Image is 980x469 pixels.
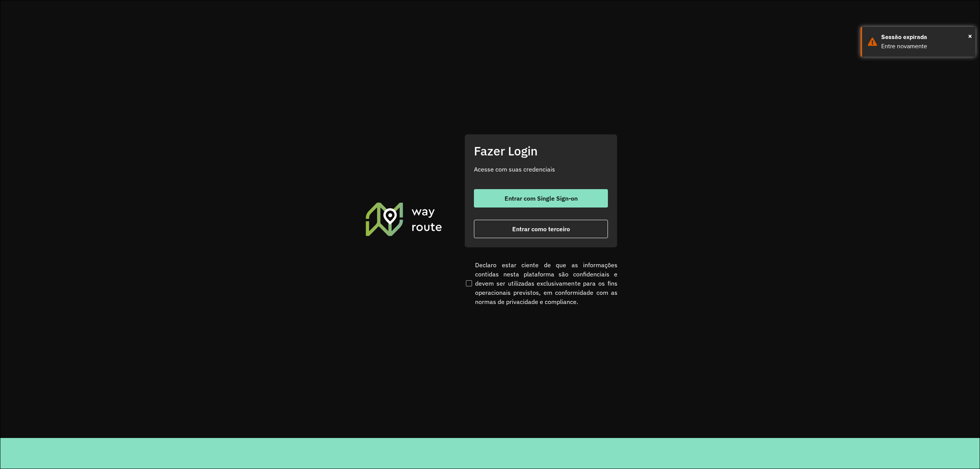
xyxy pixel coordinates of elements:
button: button [474,189,608,208]
span: Entrar como terceiro [512,226,570,232]
span: × [968,30,972,42]
button: button [474,220,608,238]
button: Close [968,30,972,42]
h2: Fazer Login [474,144,608,158]
label: Declaro estar ciente de que as informações contidas nesta plataforma são confidenciais e devem se... [464,260,617,306]
p: Acesse com suas credenciais [474,165,608,174]
div: Entre novamente [881,42,970,51]
div: Sessão expirada [881,33,970,42]
img: Roteirizador AmbevTech [364,201,443,237]
span: Entrar com Single Sign-on [505,195,578,201]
